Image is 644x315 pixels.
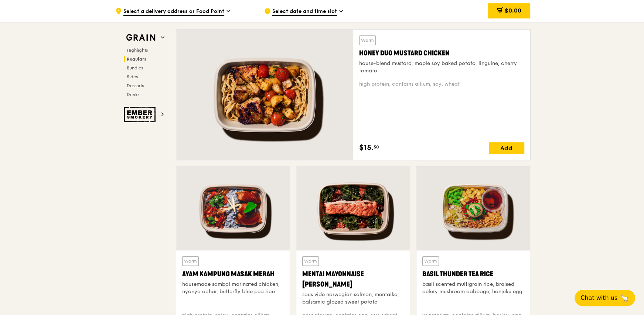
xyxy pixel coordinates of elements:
[127,65,143,71] span: Bundles
[422,269,524,279] div: Basil Thunder Tea Rice
[359,81,524,88] div: high protein, contains allium, soy, wheat
[422,256,439,266] div: Warm
[580,294,617,302] span: Chat with us
[504,7,521,14] span: $0.00
[127,48,148,53] span: Highlights
[272,8,337,16] span: Select date and time slot
[124,31,158,44] img: Grain web logo
[359,35,376,45] div: Warm
[123,8,224,16] span: Select a delivery address or Food Point
[124,107,158,122] img: Ember Smokery web logo
[620,294,629,302] span: 🦙
[127,74,138,79] span: Sides
[302,291,404,306] div: sous vide norwegian salmon, mentaiko, balsamic glazed sweet potato
[359,142,374,153] span: $15.
[374,144,379,150] span: 50
[127,83,144,88] span: Desserts
[182,256,199,266] div: Warm
[489,142,524,154] div: Add
[182,281,284,295] div: housemade sambal marinated chicken, nyonya achar, butterfly blue pea rice
[359,48,524,58] div: Honey Duo Mustard Chicken
[359,60,524,75] div: house-blend mustard, maple soy baked potato, linguine, cherry tomato
[302,256,319,266] div: Warm
[182,269,284,279] div: Ayam Kampung Masak Merah
[575,290,635,306] button: Chat with us🦙
[422,281,524,295] div: basil scented multigrain rice, braised celery mushroom cabbage, hanjuku egg
[127,92,139,97] span: Drinks
[127,57,146,62] span: Regulars
[302,269,404,290] div: Mentai Mayonnaise [PERSON_NAME]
